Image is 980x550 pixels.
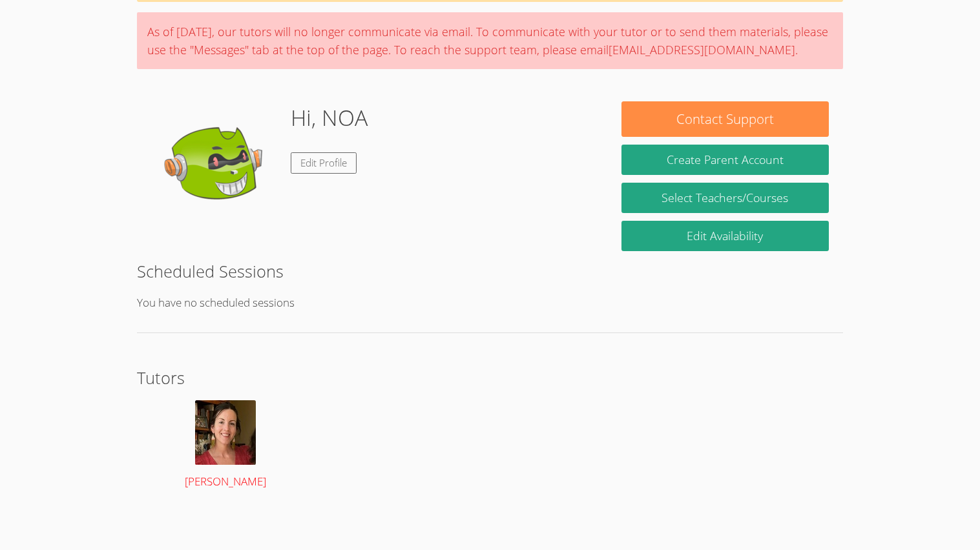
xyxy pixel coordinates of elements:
button: Contact Support [621,101,828,137]
span: [PERSON_NAME] [185,474,266,489]
div: As of [DATE], our tutors will no longer communicate via email. To communicate with your tutor or ... [137,12,842,69]
button: Create Parent Account [621,145,828,175]
p: You have no scheduled sessions [137,294,842,312]
a: Select Teachers/Courses [621,183,828,213]
h1: Hi, NOA [291,101,368,134]
a: Edit Profile [291,152,357,174]
a: Edit Availability [621,221,828,251]
h2: Tutors [137,365,842,390]
img: IMG_4957.jpeg [195,400,256,465]
h2: Scheduled Sessions [137,259,842,283]
img: default.png [151,101,280,230]
a: [PERSON_NAME] [151,400,299,491]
